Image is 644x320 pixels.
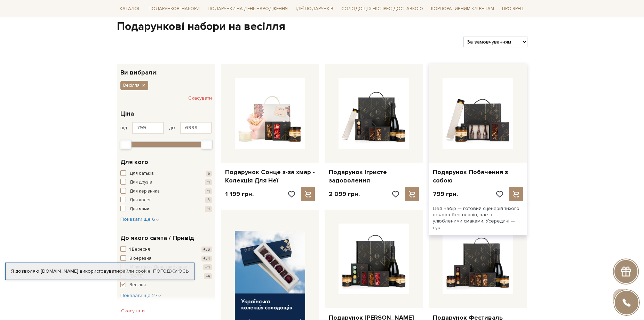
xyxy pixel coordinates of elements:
[429,201,527,235] div: Цей набір — готовий сценарій тихого вечора без планів, але з улюбленими смаками. Усередині — цук..
[180,122,212,134] input: Ціна
[153,268,189,274] a: Погоджуюсь
[129,255,151,262] span: 8 березня
[203,264,212,270] span: +11
[201,247,212,252] span: +26
[201,140,213,149] div: Max
[120,255,212,262] button: 8 березня +24
[499,3,527,14] span: Про Spell
[329,190,360,198] p: 2 099 грн.
[206,171,212,177] span: 5
[120,188,212,195] button: Для керівника 11
[120,140,132,149] div: Min
[120,81,148,90] button: Весілля
[428,3,497,15] a: Корпоративним клієнтам
[123,82,140,88] span: Весілля
[205,3,291,14] span: Подарунки на День народження
[120,157,148,167] span: Для кого
[120,216,159,223] button: Показати ще 6
[339,3,426,15] a: Солодощі з експрес-доставкою
[129,179,152,186] span: Для друзів
[120,282,212,289] button: Весілля
[117,305,149,317] button: Скасувати
[204,273,212,279] span: +4
[225,190,254,198] p: 1 199 грн.
[188,93,212,104] button: Скасувати
[120,109,134,118] span: Ціна
[205,188,212,194] span: 11
[117,3,143,14] span: Каталог
[205,179,212,185] span: 11
[120,125,127,131] span: від
[433,168,523,185] a: Подарунок Побачення з собою
[120,206,212,213] button: Для мами 11
[120,233,194,243] span: До якого свята / Привід
[120,197,212,204] button: Для колег 3
[6,268,194,274] div: Я дозволяю [DOMAIN_NAME] використовувати
[225,168,315,185] a: Подарунок Сонце з-за хмар - Колекція Для Неї
[329,168,419,185] a: Подарунок Ігристе задоволення
[120,170,212,177] button: Для батьків 5
[169,125,175,131] span: до
[129,197,151,204] span: Для колег
[117,19,527,34] h1: Подарункові набори на весілля
[132,122,164,134] input: Ціна
[129,188,160,195] span: Для керівника
[120,216,159,222] span: Показати ще 6
[129,282,146,289] span: Весілля
[129,246,150,253] span: 1 Вересня
[146,3,202,14] span: Подарункові набори
[293,3,336,14] span: Ідеї подарунків
[205,206,212,212] span: 11
[129,206,149,213] span: Для мами
[205,197,212,203] span: 3
[120,179,212,186] button: Для друзів 11
[119,268,151,274] a: файли cookie
[120,246,212,253] button: 1 Вересня +26
[129,170,154,177] span: Для батьків
[433,190,458,198] p: 799 грн.
[120,292,162,299] button: Показати ще 27
[120,292,162,298] span: Показати ще 27
[117,64,215,76] div: Ви вибрали:
[201,256,212,262] span: +24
